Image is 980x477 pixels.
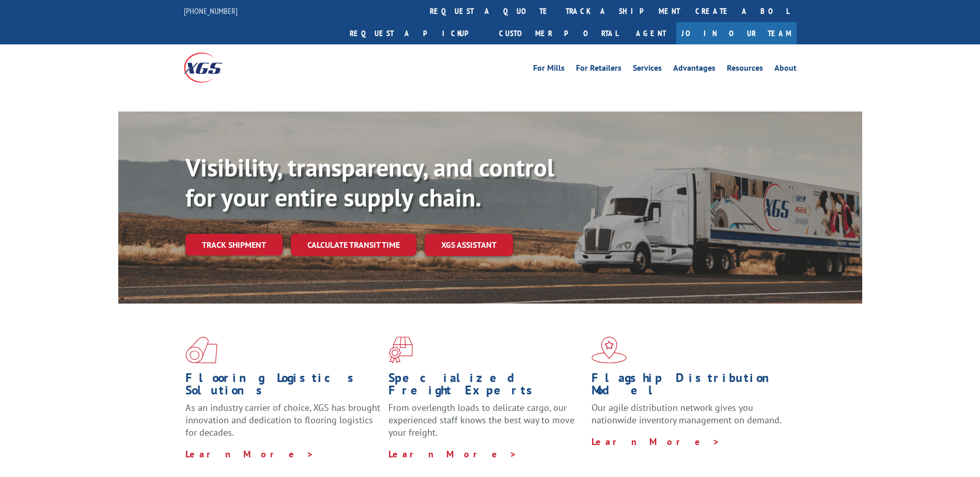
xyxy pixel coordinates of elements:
[673,64,715,75] a: Advantages
[388,372,584,402] h1: Specialized Freight Experts
[592,402,782,426] span: Our agile distribution network gives you nationwide inventory management on demand.
[533,64,565,75] a: For Mills
[342,22,491,44] a: Request a pickup
[185,337,217,363] img: xgs-icon-total-supply-chain-intelligence-red
[425,234,513,256] a: XGS ASSISTANT
[185,372,381,402] h1: Flooring Logistics Solutions
[185,402,380,438] span: As an industry carrier of choice, XGS has brought innovation and dedication to flooring logistics...
[185,234,283,256] a: Track shipment
[676,22,797,44] a: Join Our Team
[184,6,238,16] a: [PHONE_NUMBER]
[592,337,627,363] img: xgs-icon-flagship-distribution-model-red
[774,64,797,75] a: About
[592,372,787,402] h1: Flagship Distribution Model
[633,64,662,75] a: Services
[291,234,416,256] a: Calculate transit time
[576,64,621,75] a: For Retailers
[388,448,517,460] a: Learn More >
[388,337,413,363] img: xgs-icon-focused-on-flooring-red
[185,151,554,213] b: Visibility, transparency, and control for your entire supply chain.
[626,22,676,44] a: Agent
[727,64,763,75] a: Resources
[185,448,314,460] a: Learn More >
[491,22,626,44] a: Customer Portal
[592,436,720,448] a: Learn More >
[388,402,584,448] p: From overlength loads to delicate cargo, our experienced staff knows the best way to move your fr...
